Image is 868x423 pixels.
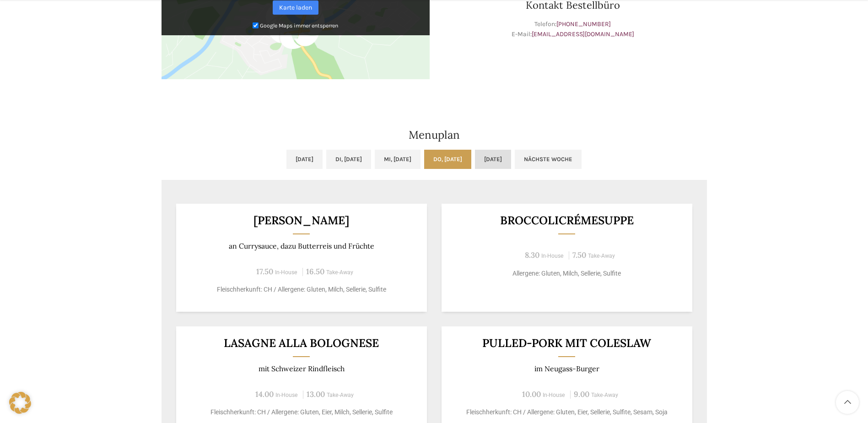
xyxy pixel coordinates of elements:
[275,392,298,398] span: In-House
[187,215,415,226] h3: [PERSON_NAME]
[286,150,323,169] a: [DATE]
[255,389,274,399] span: 14.00
[574,389,589,399] span: 9.00
[453,407,681,417] p: Fleischherkunft: CH / Allergene: Gluten, Eier, Sellerie, Sulfite, Sesam, Soja
[187,407,415,417] p: Fleischherkunft: CH / Allergene: Gluten, Eier, Milch, Sellerie, Sulfite
[187,242,415,250] p: an Currysauce, dazu Butterreis und Früchte
[475,150,511,169] a: [DATE]
[187,364,415,373] p: mit Schweizer Rindfleisch
[375,150,421,169] a: Mi, [DATE]
[515,150,582,169] a: Nächste Woche
[525,250,539,260] span: 8.30
[253,22,259,28] input: Google Maps immer entsperren
[543,392,565,398] span: In-House
[541,253,564,259] span: In-House
[591,392,618,398] span: Take-Away
[326,150,371,169] a: Di, [DATE]
[307,389,325,399] span: 13.00
[588,253,615,259] span: Take-Away
[453,215,681,226] h3: Broccolicrémesuppe
[273,0,318,15] a: Karte laden
[836,391,859,414] a: Scroll to top button
[327,392,354,398] span: Take-Away
[306,266,324,277] span: 16.50
[453,337,681,349] h3: Pulled-Pork mit Coleslaw
[256,266,273,277] span: 17.50
[453,269,681,278] p: Allergene: Gluten, Milch, Sellerie, Sulfite
[572,250,586,260] span: 7.50
[453,364,681,373] p: im Neugass-Burger
[556,20,611,28] a: [PHONE_NUMBER]
[424,150,471,169] a: Do, [DATE]
[187,285,415,294] p: Fleischherkunft: CH / Allergene: Gluten, Milch, Sellerie, Sulfite
[187,337,415,349] h3: LASAGNE ALLA BOLOGNESE
[522,389,541,399] span: 10.00
[260,22,338,29] small: Google Maps immer entsperren
[439,19,707,40] p: Telefon: E-Mail:
[532,30,634,38] a: [EMAIL_ADDRESS][DOMAIN_NAME]
[275,269,297,276] span: In-House
[162,130,707,141] h2: Menuplan
[326,269,353,276] span: Take-Away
